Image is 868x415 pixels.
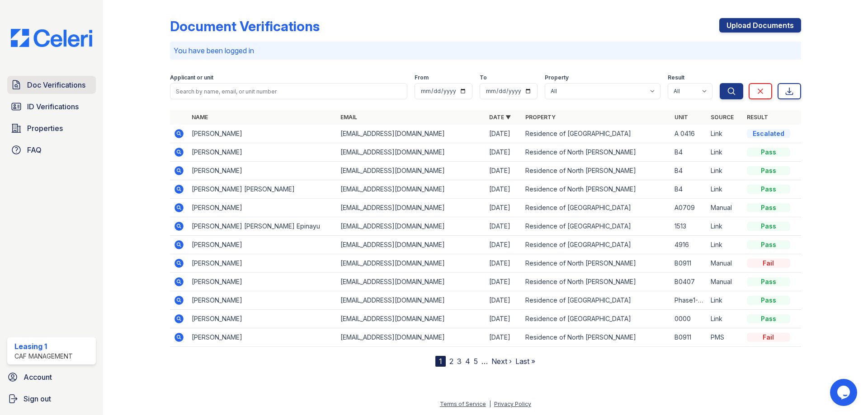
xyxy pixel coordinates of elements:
[170,83,407,99] input: Search by name, email, or unit number
[747,277,790,286] div: Pass
[747,296,790,305] div: Pass
[747,129,790,138] div: Escalated
[522,273,670,291] td: Residence of North [PERSON_NAME]
[668,74,684,81] label: Result
[486,328,522,347] td: [DATE]
[522,143,670,162] td: Residence of North [PERSON_NAME]
[337,291,486,310] td: [EMAIL_ADDRESS][DOMAIN_NAME]
[747,333,790,342] div: Fail
[707,273,743,291] td: Manual
[707,254,743,273] td: Manual
[4,390,99,408] button: Sign out
[440,401,486,407] a: Terms of Service
[188,273,337,291] td: [PERSON_NAME]
[747,314,790,323] div: Pass
[7,141,96,159] a: FAQ
[522,328,670,347] td: Residence of North [PERSON_NAME]
[747,203,790,212] div: Pass
[747,114,768,121] a: Result
[337,236,486,254] td: [EMAIL_ADDRESS][DOMAIN_NAME]
[27,145,42,155] span: FAQ
[24,372,52,382] span: Account
[337,328,486,347] td: [EMAIL_ADDRESS][DOMAIN_NAME]
[27,101,79,112] span: ID Verifications
[188,291,337,310] td: [PERSON_NAME]
[671,328,707,347] td: B0911
[707,143,743,162] td: Link
[170,74,213,81] label: Applicant or unit
[545,74,569,81] label: Property
[671,162,707,180] td: B4
[491,357,512,366] a: Next ›
[415,74,429,81] label: From
[707,217,743,236] td: Link
[522,310,670,328] td: Residence of [GEOGRAPHIC_DATA]
[486,143,522,162] td: [DATE]
[522,254,670,273] td: Residence of North [PERSON_NAME]
[671,199,707,217] td: A0709
[707,328,743,347] td: PMS
[337,310,486,328] td: [EMAIL_ADDRESS][DOMAIN_NAME]
[747,259,790,268] div: Fail
[7,119,96,137] a: Properties
[7,98,96,116] a: ID Verifications
[671,217,707,236] td: 1513
[486,162,522,180] td: [DATE]
[337,162,486,180] td: [EMAIL_ADDRESS][DOMAIN_NAME]
[474,357,478,366] a: 5
[14,341,73,352] div: Leasing 1
[435,356,446,367] div: 1
[747,222,790,231] div: Pass
[489,114,511,121] a: Date ▼
[4,29,99,47] img: CE_Logo_Blue-a8612792a0a2168367f1c8372b55b34899dd931a85d93a1a3d3e32e68fde9ad4.png
[7,76,96,94] a: Doc Verifications
[188,310,337,328] td: [PERSON_NAME]
[486,254,522,273] td: [DATE]
[170,18,320,34] div: Document Verifications
[27,79,85,90] span: Doc Verifications
[24,393,51,404] span: Sign out
[188,180,337,199] td: [PERSON_NAME] [PERSON_NAME]
[671,125,707,143] td: A 0416
[27,123,63,134] span: Properties
[522,125,670,143] td: Residence of [GEOGRAPHIC_DATA]
[707,162,743,180] td: Link
[188,143,337,162] td: [PERSON_NAME]
[188,236,337,254] td: [PERSON_NAME]
[707,180,743,199] td: Link
[671,254,707,273] td: B0911
[707,236,743,254] td: Link
[340,114,357,121] a: Email
[747,240,790,249] div: Pass
[481,356,488,367] span: …
[522,236,670,254] td: Residence of [GEOGRAPHIC_DATA]
[486,236,522,254] td: [DATE]
[174,45,797,56] p: You have been logged in
[465,357,470,366] a: 4
[188,254,337,273] td: [PERSON_NAME]
[671,143,707,162] td: B4
[337,143,486,162] td: [EMAIL_ADDRESS][DOMAIN_NAME]
[747,148,790,157] div: Pass
[188,162,337,180] td: [PERSON_NAME]
[671,273,707,291] td: B0407
[525,114,556,121] a: Property
[486,217,522,236] td: [DATE]
[337,217,486,236] td: [EMAIL_ADDRESS][DOMAIN_NAME]
[719,18,801,33] a: Upload Documents
[522,162,670,180] td: Residence of North [PERSON_NAME]
[489,401,491,407] div: |
[671,310,707,328] td: 0000
[486,199,522,217] td: [DATE]
[747,185,790,194] div: Pass
[675,114,688,121] a: Unit
[480,74,487,81] label: To
[188,328,337,347] td: [PERSON_NAME]
[449,357,453,366] a: 2
[486,125,522,143] td: [DATE]
[486,273,522,291] td: [DATE]
[522,199,670,217] td: Residence of [GEOGRAPHIC_DATA]
[486,180,522,199] td: [DATE]
[337,125,486,143] td: [EMAIL_ADDRESS][DOMAIN_NAME]
[337,254,486,273] td: [EMAIL_ADDRESS][DOMAIN_NAME]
